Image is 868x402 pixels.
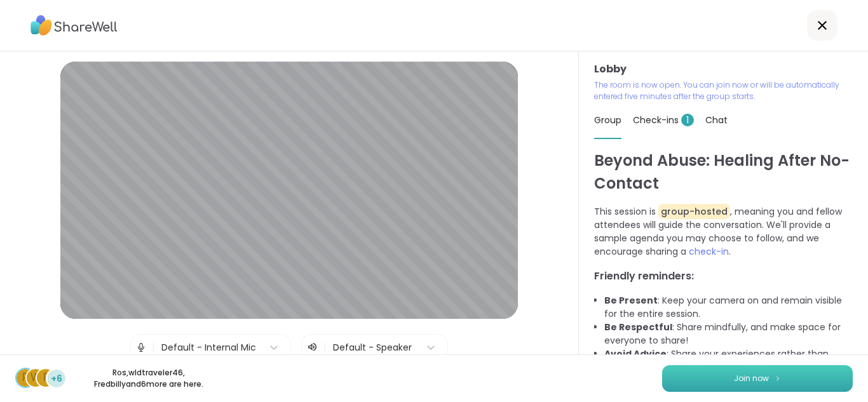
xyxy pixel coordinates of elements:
[31,11,118,40] img: ShareWell Logo
[161,341,256,354] div: Default - Internal Mic
[152,335,155,360] span: |
[604,294,658,307] b: Be Present
[604,347,667,360] b: Avoid Advice
[658,204,730,219] span: group-hosted
[604,294,853,321] li: : Keep your camera on and remain visible for the entire session.
[51,372,62,385] span: +6
[22,370,29,386] span: R
[594,79,853,102] p: The room is now open. You can join now or will be automatically entered five minutes after the gr...
[594,269,853,284] h3: Friendly reminders:
[633,114,694,126] span: Check-ins
[594,114,621,126] span: Group
[604,321,672,333] b: Be Respectful
[135,335,147,360] img: Microphone
[689,245,729,258] span: check-in
[662,365,853,392] button: Join now
[681,114,694,126] span: 1
[604,321,853,347] li: : Share mindfully, and make space for everyone to share!
[43,370,48,386] span: F
[323,340,327,355] span: |
[594,149,853,195] h1: Beyond Abuse: Healing After No-Contact
[594,62,853,77] h3: Lobby
[705,114,728,126] span: Chat
[774,375,782,382] img: ShareWell Logomark
[734,373,769,384] span: Join now
[594,205,853,258] p: This session is , meaning you and fellow attendees will guide the conversation. We'll provide a s...
[78,367,220,390] p: Ros , wldtraveler46 , Fredbilly and 6 more are here.
[604,347,853,374] li: : Share your experiences rather than advice, as peers are not mental health professionals.
[31,370,41,386] span: w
